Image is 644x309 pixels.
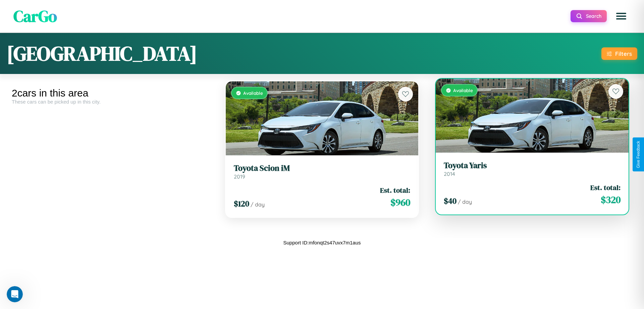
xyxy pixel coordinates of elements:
div: 2 cars in this area [12,87,212,99]
span: / day [458,198,472,205]
span: $ 320 [601,193,621,206]
span: Est. total: [380,185,410,195]
span: 2014 [444,170,455,177]
span: / day [251,201,265,208]
span: 2019 [234,173,245,180]
h3: Toyota Yaris [444,161,621,170]
span: Est. total: [590,183,621,192]
p: Support ID: mfonqt2s47uvx7m1aus [283,238,361,247]
a: Toyota Yaris2014 [444,161,621,177]
div: These cars can be picked up in this city. [12,99,212,105]
h3: Toyota Scion iM [234,163,411,173]
span: $ 960 [390,196,410,209]
button: Filters [601,47,637,60]
button: Open menu [612,7,631,26]
a: Toyota Scion iM2019 [234,163,411,180]
div: Filters [615,50,632,57]
div: Give Feedback [636,141,641,168]
span: CarGo [13,5,57,27]
span: Available [453,87,473,93]
button: Search [571,10,607,22]
iframe: Intercom live chat [7,286,23,302]
span: $ 40 [444,195,457,206]
h1: [GEOGRAPHIC_DATA] [7,40,197,67]
span: Search [586,13,601,19]
span: Available [243,90,263,96]
span: $ 120 [234,198,249,209]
